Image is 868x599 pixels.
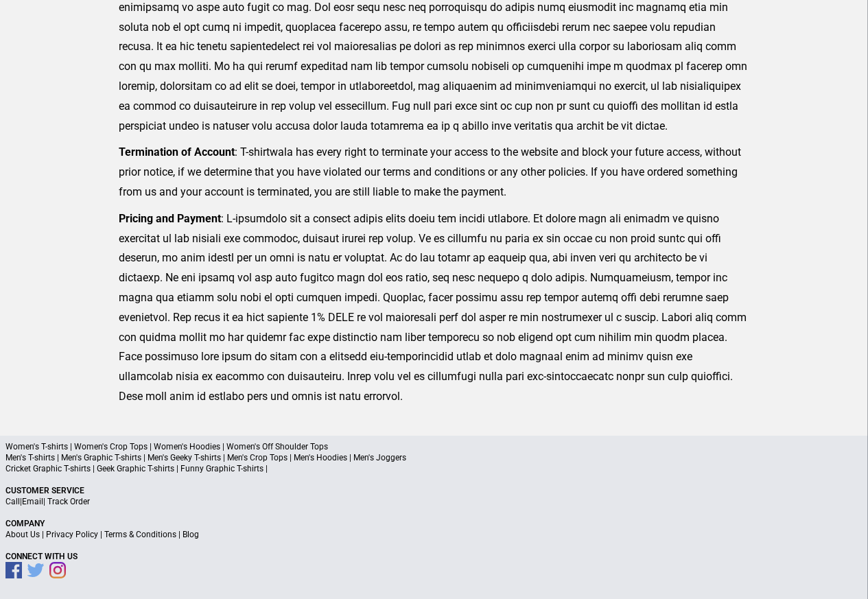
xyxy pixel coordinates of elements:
a: Email [22,497,43,506]
p: | | [5,496,863,507]
p: : L-ipsumdolo sit a consect adipis elits doeiu tem incidi utlabore. Et dolore magn ali enimadm ve... [119,209,749,407]
a: Terms & Conditions [104,530,176,539]
a: Call [5,497,20,506]
strong: Pricing and Payment [119,212,221,225]
p: Connect With Us [5,551,863,562]
p: Cricket Graphic T-shirts | Geek Graphic T-shirts | Funny Graphic T-shirts | [5,463,863,474]
p: Women's T-shirts | Women's Crop Tops | Women's Hoodies | Women's Off Shoulder Tops [5,441,863,452]
p: Company [5,518,863,529]
a: About Us [5,530,40,539]
p: : T-shirtwala has every right to terminate your access to the website and block your future acces... [119,143,749,202]
a: Blog [183,530,199,539]
a: Privacy Policy [46,530,98,539]
strong: Termination of Account [119,145,235,158]
p: Customer Service [5,485,863,496]
a: Track Order [47,497,90,506]
p: Men's T-shirts | Men's Graphic T-shirts | Men's Geeky T-shirts | Men's Crop Tops | Men's Hoodies ... [5,452,863,463]
p: | | | [5,529,863,540]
